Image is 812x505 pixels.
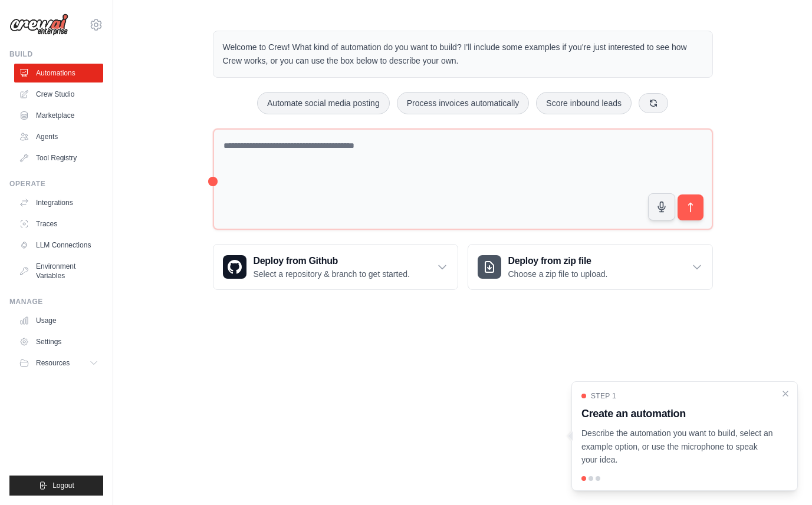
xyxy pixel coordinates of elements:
[14,257,103,285] a: Environment Variables
[14,193,103,212] a: Integrations
[397,92,530,114] button: Process invoices automatically
[254,268,410,280] p: Select a repository & branch to get started.
[508,268,608,280] p: Choose a zip file to upload.
[581,405,774,422] h3: Create an automation
[14,148,103,167] a: Tool Registry
[9,297,103,306] div: Manage
[14,354,103,372] button: Resources
[14,311,103,330] a: Usage
[52,481,74,490] span: Logout
[254,254,410,268] h3: Deploy from Github
[36,358,70,368] span: Resources
[9,476,103,496] button: Logout
[9,179,103,189] div: Operate
[536,92,632,114] button: Score inbound leads
[14,332,103,351] a: Settings
[9,14,68,36] img: Logo
[14,64,103,82] a: Automations
[508,254,608,268] h3: Deploy from zip file
[581,427,774,467] p: Describe the automation you want to build, select an example option, or use the microphone to spe...
[257,92,390,114] button: Automate social media posting
[14,106,103,125] a: Marketplace
[14,85,103,104] a: Crew Studio
[14,127,103,146] a: Agents
[591,391,616,401] span: Step 1
[223,41,703,68] p: Welcome to Crew! What kind of automation do you want to build? I'll include some examples if you'...
[14,214,103,233] a: Traces
[9,49,103,59] div: Build
[781,389,790,398] button: Close walkthrough
[14,236,103,255] a: LLM Connections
